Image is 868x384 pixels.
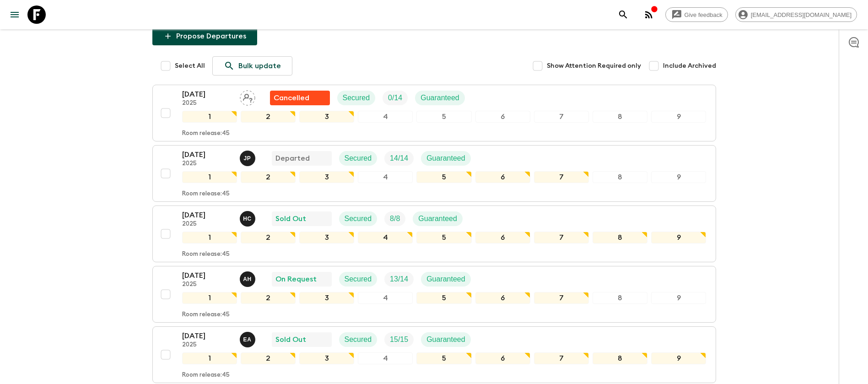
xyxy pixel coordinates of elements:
div: 5 [416,292,471,304]
span: Alejandro Huambo [240,274,257,281]
div: 6 [475,292,530,304]
div: 8 [593,171,647,183]
div: Trip Fill [384,211,405,226]
div: 9 [651,171,706,183]
div: 9 [651,292,706,304]
div: 2 [241,292,296,304]
p: Room release: 45 [182,130,230,137]
div: 4 [358,232,413,243]
p: Guaranteed [418,213,457,224]
div: 8 [593,232,647,243]
div: 2 [241,232,296,243]
div: 6 [475,232,530,243]
p: E A [243,336,252,343]
p: Cancelled [274,92,309,103]
div: 4 [358,171,413,183]
div: 8 [593,352,647,364]
div: 6 [475,352,530,364]
div: Trip Fill [384,151,414,166]
p: Departed [275,153,310,164]
p: 2025 [182,281,232,288]
p: [DATE] [182,89,232,100]
div: Trip Fill [384,332,414,347]
div: 6 [475,171,530,183]
div: Secured [339,151,377,166]
div: Secured [339,332,377,347]
div: 4 [358,352,413,364]
div: 4 [358,111,413,123]
span: Give feedback [679,11,728,18]
button: [DATE]2025Joseph PimentelDepartedSecuredTrip FillGuaranteed123456789Room release:45 [152,145,716,202]
p: Sold Out [275,334,306,345]
div: Trip Fill [384,272,414,287]
span: Select All [175,61,205,70]
p: 14 / 14 [390,153,408,164]
p: Bulk update [238,60,281,71]
button: [DATE]2025Ernesto AndradeSold OutSecuredTrip FillGuaranteed123456789Room release:45 [152,326,716,383]
div: 9 [651,111,706,123]
div: 6 [475,111,530,123]
p: 2025 [182,160,232,168]
p: Room release: 45 [182,311,230,319]
p: 13 / 14 [390,274,408,285]
p: Secured [345,153,372,164]
button: menu [5,5,24,24]
p: 2025 [182,100,232,107]
div: 1 [182,171,237,183]
p: Secured [345,213,372,224]
p: 8 / 8 [390,213,400,224]
p: Room release: 45 [182,190,230,198]
p: Guaranteed [426,153,465,164]
p: 2025 [182,341,232,349]
div: 7 [534,171,589,183]
p: 15 / 15 [390,334,408,345]
span: Ernesto Andrade [240,335,257,342]
div: 7 [534,292,589,304]
span: [EMAIL_ADDRESS][DOMAIN_NAME] [746,11,857,18]
span: Show Attention Required only [547,61,641,70]
p: Guaranteed [426,334,465,345]
button: [DATE]2025Alejandro HuamboOn RequestSecuredTrip FillGuaranteed123456789Room release:45 [152,266,716,323]
div: 3 [299,111,354,123]
div: Flash Pack cancellation [270,91,330,105]
p: 0 / 14 [388,92,402,103]
button: AH [240,271,257,287]
p: Secured [345,334,372,345]
p: Secured [343,92,370,103]
div: 5 [416,352,471,364]
button: [DATE]2025Assign pack leaderFlash Pack cancellationSecuredTrip FillGuaranteed123456789Room releas... [152,85,716,141]
div: 3 [299,171,354,183]
div: 3 [299,232,354,243]
div: 7 [534,232,589,243]
div: 7 [534,352,589,364]
div: 3 [299,292,354,304]
p: Guaranteed [426,274,465,285]
p: H C [243,215,252,222]
p: A H [243,276,252,283]
div: 5 [416,171,471,183]
span: Joseph Pimentel [240,153,257,161]
div: Secured [339,211,377,226]
p: Sold Out [275,213,306,224]
div: 1 [182,292,237,304]
div: 9 [651,232,706,243]
button: HC [240,211,257,227]
div: 1 [182,232,237,243]
div: Trip Fill [383,91,408,105]
div: 2 [241,352,296,364]
div: [EMAIL_ADDRESS][DOMAIN_NAME] [735,7,857,22]
div: 5 [416,111,471,123]
a: Bulk update [212,56,292,76]
span: Include Archived [663,61,716,70]
div: 3 [299,352,354,364]
div: 8 [593,292,647,304]
p: On Request [275,274,317,285]
p: [DATE] [182,270,232,281]
button: Propose Departures [152,27,257,45]
p: Guaranteed [421,92,459,103]
div: 1 [182,352,237,364]
div: 4 [358,292,413,304]
p: Room release: 45 [182,372,230,379]
button: [DATE]2025Hector Carillo Sold OutSecuredTrip FillGuaranteed123456789Room release:45 [152,206,716,262]
a: Give feedback [665,7,728,22]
